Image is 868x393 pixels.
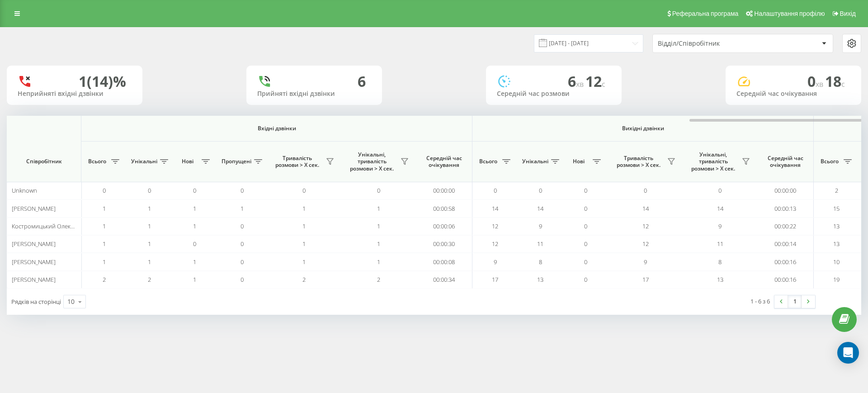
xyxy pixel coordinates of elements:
span: 14 [537,204,543,213]
span: Унікальні, тривалість розмови > Х сек. [346,151,398,172]
span: 2 [103,275,106,284]
span: 0 [241,222,244,230]
span: Вихід [840,10,856,17]
span: [PERSON_NAME] [12,240,56,248]
span: 11 [717,240,723,248]
span: Реферальна програма [672,10,739,17]
span: 1 [103,204,106,213]
span: 11 [537,240,543,248]
td: 00:00:30 [416,235,472,253]
span: 0 [302,186,306,194]
span: 9 [494,258,497,266]
span: 8 [718,258,722,266]
td: 00:00:14 [757,235,814,253]
span: 1 [103,222,106,230]
span: 0 [241,258,244,266]
td: 00:00:22 [757,218,814,235]
div: Прийняті вхідні дзвінки [257,90,371,98]
span: Пропущені [222,158,251,165]
span: Тривалість розмови > Х сек. [613,155,665,169]
span: 9 [718,222,722,230]
div: 1 (14)% [79,73,126,90]
a: 1 [788,295,802,308]
span: 1 [148,258,151,266]
span: 0 [241,240,244,248]
span: 1 [193,258,196,266]
td: 00:00:00 [416,182,472,199]
span: 2 [148,275,151,284]
span: 1 [377,240,380,248]
span: Середній час очікування [764,155,807,169]
span: 13 [537,275,543,284]
span: 10 [833,258,840,266]
span: 1 [193,222,196,230]
span: 1 [302,240,306,248]
span: хв [816,79,825,89]
span: 0 [584,258,587,266]
span: Налаштування профілю [754,10,825,17]
span: 17 [642,275,649,284]
span: 1 [103,258,106,266]
span: 14 [492,204,498,213]
span: 17 [492,275,498,284]
span: Рядків на сторінці [11,298,61,306]
span: [PERSON_NAME] [12,275,56,284]
span: 1 [241,204,244,213]
div: 10 [67,297,75,306]
span: 2 [302,275,306,284]
span: 2 [835,186,838,194]
span: 13 [833,222,840,230]
span: c [841,79,845,89]
span: Всього [477,158,500,165]
span: 0 [241,275,244,284]
span: Унікальні [522,158,548,165]
span: c [602,79,605,89]
td: 00:00:08 [416,253,472,270]
span: 1 [193,204,196,213]
span: 0 [539,186,542,194]
span: 0 [584,186,587,194]
span: 0 [103,186,106,194]
div: 6 [358,73,366,90]
span: 1 [377,258,380,266]
span: Тривалість розмови > Х сек. [271,155,323,169]
span: 0 [584,222,587,230]
span: 0 [193,240,196,248]
span: 1 [302,222,306,230]
span: 0 [494,186,497,194]
span: Середній час очікування [423,155,465,169]
span: 12 [585,71,605,91]
span: Костромицький Олександр [12,222,87,230]
span: 12 [492,222,498,230]
span: 0 [148,186,151,194]
div: Середній час очікування [736,90,850,98]
span: 12 [642,240,649,248]
span: 1 [377,222,380,230]
span: 12 [642,222,649,230]
div: Неприйняті вхідні дзвінки [18,90,132,98]
span: 6 [568,71,585,91]
span: 0 [584,204,587,213]
span: 1 [377,204,380,213]
span: 1 [302,258,306,266]
td: 00:00:34 [416,271,472,289]
td: 00:00:58 [416,199,472,217]
span: 0 [241,186,244,194]
span: Вихідні дзвінки [494,125,793,132]
span: Співробітник [14,158,73,165]
span: 1 [103,240,106,248]
span: Всього [818,158,841,165]
div: Open Intercom Messenger [837,342,859,364]
span: 0 [807,71,825,91]
td: 00:00:16 [757,271,814,289]
td: 00:00:16 [757,253,814,270]
span: 14 [717,204,723,213]
td: 00:00:06 [416,218,472,235]
div: 1 - 6 з 6 [750,297,770,306]
span: Unknown [12,186,37,194]
div: Середній час розмови [497,90,611,98]
td: 00:00:00 [757,182,814,199]
span: 14 [642,204,649,213]
span: [PERSON_NAME] [12,204,56,213]
td: 00:00:13 [757,199,814,217]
